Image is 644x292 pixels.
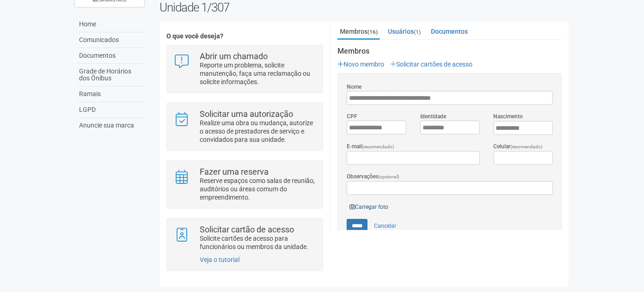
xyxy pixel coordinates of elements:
label: Celular [494,142,543,151]
label: CPF [347,112,357,121]
label: Observações [347,172,399,181]
a: Usuários(1) [386,24,423,38]
a: Carregar foto [347,202,391,212]
small: (1) [414,29,421,35]
a: LGPD [77,102,146,118]
a: Documentos [77,48,146,64]
a: Solicitar cartão de acesso Solicite cartões de acesso para funcionários ou membros da unidade. [174,225,316,251]
strong: Abrir um chamado [200,51,268,61]
strong: Membros [337,47,562,55]
a: Documentos [429,24,470,38]
p: Reporte um problema, solicite manutenção, faça uma reclamação ou solicite informações. [200,61,316,86]
a: Fazer uma reserva Reserve espaços como salas de reunião, auditórios ou áreas comum do empreendime... [174,168,316,201]
strong: Solicitar uma autorização [200,109,293,119]
a: Home [77,17,146,32]
strong: Solicitar cartão de acesso [200,225,294,234]
label: Nome [347,83,362,91]
span: (opcional) [378,174,399,179]
a: Solicitar uma autorização Realize uma obra ou mudança, autorize o acesso de prestadores de serviç... [174,110,316,144]
a: Veja o tutorial [200,256,239,263]
a: Comunicados [77,32,146,48]
p: Reserve espaços como salas de reunião, auditórios ou áreas comum do empreendimento. [200,176,316,201]
a: Solicitar cartões de acesso [390,61,472,68]
p: Solicite cartões de acesso para funcionários ou membros da unidade. [200,234,316,251]
a: Abrir um chamado Reporte um problema, solicite manutenção, faça uma reclamação ou solicite inform... [174,52,316,86]
a: Cancelar [369,219,401,233]
span: (recomendado) [511,144,543,149]
label: Nascimento [494,112,523,121]
a: Ramais [77,86,146,102]
label: E-mail [347,142,394,151]
small: (16) [368,29,378,35]
p: Realize uma obra ou mudança, autorize o acesso de prestadores de serviço e convidados para sua un... [200,119,316,144]
a: Anuncie sua marca [77,118,146,133]
a: Grade de Horários dos Ônibus [77,64,146,86]
span: (recomendado) [362,144,394,149]
a: Membros(16) [337,24,380,40]
label: Identidade [420,112,446,121]
h2: Unidade 1/307 [159,0,570,14]
a: Novo membro [337,61,384,68]
h4: O que você deseja? [166,33,323,40]
strong: Fazer uma reserva [200,167,269,176]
